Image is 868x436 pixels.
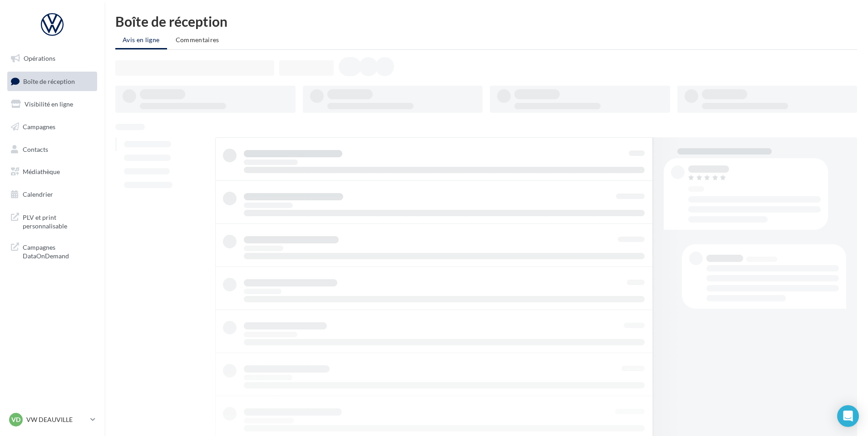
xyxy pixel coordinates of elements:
a: Campagnes DataOnDemand [5,237,99,264]
span: Campagnes [23,123,55,131]
span: PLV et print personnalisable [23,211,94,231]
a: PLV et print personnalisable [5,208,99,234]
div: Boîte de réception [115,15,857,28]
a: Médiathèque [5,162,99,181]
span: Boîte de réception [23,77,75,85]
span: Calendrier [23,190,53,198]
span: Commentaires [176,36,219,44]
a: VD VW DEAUVILLE [7,411,97,428]
a: Opérations [5,49,99,68]
span: VD [11,415,20,424]
span: Opérations [24,54,55,62]
a: Calendrier [5,185,99,204]
div: Open Intercom Messenger [837,405,859,427]
span: Campagnes DataOnDemand [23,241,94,261]
p: VW DEAUVILLE [26,415,87,424]
span: Visibilité en ligne [25,100,73,108]
a: Visibilité en ligne [5,95,99,114]
span: Contacts [23,145,48,153]
span: Médiathèque [23,168,60,175]
a: Campagnes [5,117,99,136]
a: Contacts [5,140,99,159]
a: Boîte de réception [5,72,99,91]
